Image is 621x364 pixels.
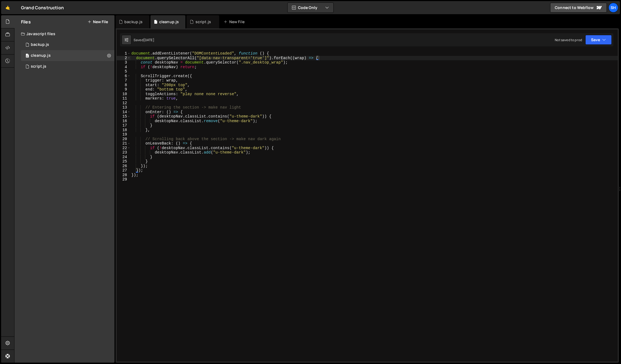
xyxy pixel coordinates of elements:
div: 4 [117,65,131,70]
a: 🤙 [1,1,14,14]
div: 6 [117,74,131,79]
div: 26 [117,164,131,169]
div: 17 [117,123,131,128]
div: 8 [117,83,131,88]
div: 15 [117,114,131,119]
div: 18 [117,128,131,133]
div: 29 [117,177,131,182]
div: 11 [117,96,131,101]
div: 19 [117,132,131,137]
div: 27 [117,168,131,173]
div: 28 [117,173,131,178]
div: Saved [134,38,154,42]
button: Code Only [288,3,333,13]
div: Not saved to prod [555,38,582,42]
div: script.js [31,64,46,69]
div: cleanup.js [31,53,51,58]
div: script.js [195,19,211,25]
div: [DATE] [143,38,154,42]
div: backup.js [124,19,143,25]
div: 2 [117,56,131,61]
div: 24 [117,155,131,160]
div: 16624/45287.js [21,61,114,72]
button: New File [88,20,108,24]
div: 14 [117,110,131,115]
div: 7 [117,78,131,83]
div: 16 [117,119,131,124]
div: 20 [117,137,131,142]
a: Sh [608,3,618,13]
div: 5 [117,69,131,74]
div: backup.js [31,42,49,47]
div: 10 [117,92,131,97]
div: 3 [117,60,131,65]
div: Grand Construction [21,4,64,11]
div: New File [224,19,246,25]
button: Save [585,35,612,45]
div: 21 [117,141,131,146]
div: 25 [117,159,131,164]
div: 13 [117,105,131,110]
div: 23 [117,150,131,155]
div: Javascript files [14,28,114,39]
div: 9 [117,87,131,92]
span: 0 [26,54,29,58]
div: 22 [117,146,131,151]
div: 12 [117,101,131,106]
div: 16624/45289.js [21,39,114,50]
h2: Files [21,19,31,25]
div: 16624/45288.js [21,50,114,61]
a: Connect to Webflow [550,3,607,13]
div: 1 [117,51,131,56]
div: cleanup.js [159,19,179,25]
